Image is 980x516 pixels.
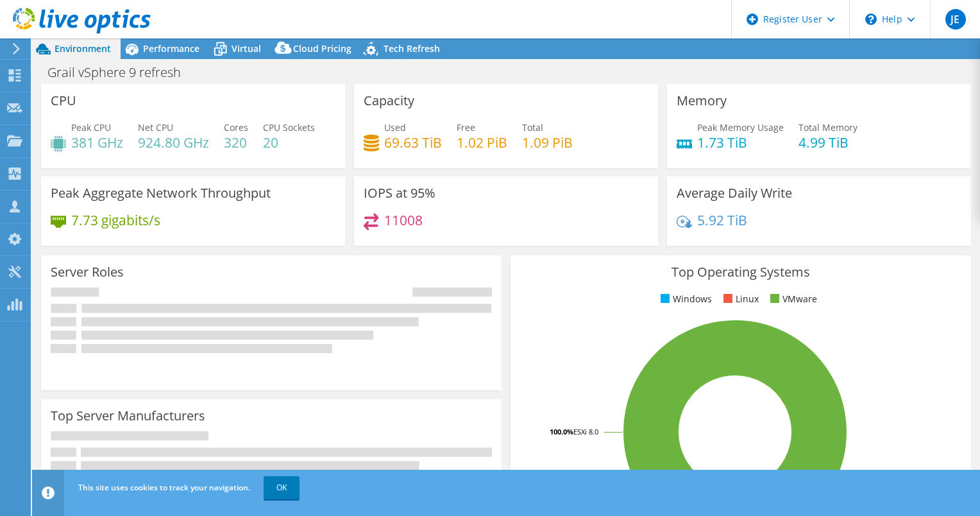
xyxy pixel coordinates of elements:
[42,65,201,80] h1: Grail vSphere 9 refresh
[522,135,573,150] h4: 1.09 PiB
[232,42,261,55] span: Virtual
[677,94,727,108] h3: Memory
[865,13,877,25] svg: \n
[520,265,961,279] h3: Top Operating Systems
[71,135,123,150] h4: 381 GHz
[71,213,160,227] h4: 7.73 gigabits/s
[138,121,173,133] span: Net CPU
[550,427,573,436] tspan: 100.0%
[384,213,423,227] h4: 11008
[224,121,248,133] span: Cores
[945,9,966,30] span: JE
[798,135,857,150] h4: 4.99 TiB
[224,135,248,150] h4: 320
[384,121,406,133] span: Used
[264,476,300,499] a: OK
[384,42,440,55] span: Tech Refresh
[720,292,759,306] li: Linux
[78,482,250,493] span: This site uses cookies to track your navigation.
[657,292,712,306] li: Windows
[263,135,315,150] h4: 20
[697,213,747,227] h4: 5.92 TiB
[384,135,442,150] h4: 69.63 TiB
[457,135,507,150] h4: 1.02 PiB
[51,186,271,200] h3: Peak Aggregate Network Throughput
[143,42,199,55] span: Performance
[457,121,475,133] span: Free
[697,121,784,133] span: Peak Memory Usage
[677,186,792,200] h3: Average Daily Write
[364,186,435,200] h3: IOPS at 95%
[51,265,124,279] h3: Server Roles
[51,409,205,423] h3: Top Server Manufacturers
[293,42,351,55] span: Cloud Pricing
[51,94,76,108] h3: CPU
[798,121,857,133] span: Total Memory
[138,135,209,150] h4: 924.80 GHz
[522,121,543,133] span: Total
[364,94,414,108] h3: Capacity
[697,135,784,150] h4: 1.73 TiB
[573,427,598,436] tspan: ESXi 8.0
[767,292,817,306] li: VMware
[71,121,111,133] span: Peak CPU
[263,121,315,133] span: CPU Sockets
[55,42,111,55] span: Environment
